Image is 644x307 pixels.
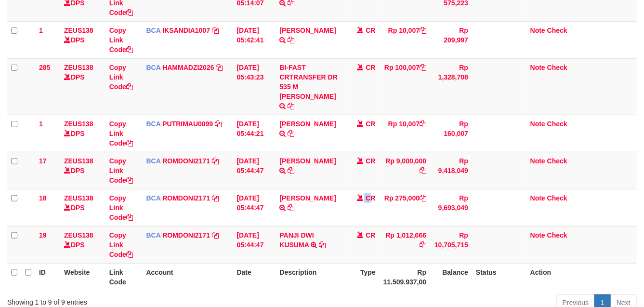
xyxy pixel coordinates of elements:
[366,157,376,165] span: CR
[346,263,380,291] th: Type
[35,263,60,291] th: ID
[280,120,336,128] a: [PERSON_NAME]
[366,194,376,202] span: CR
[288,102,294,110] a: Copy BI-FAST CRTRANSFER DR 535 M ZAINAL ABIDIN to clipboard
[109,157,133,184] a: Copy Link Code
[380,21,431,58] td: Rp 10,007
[39,120,43,128] span: 1
[212,157,219,165] a: Copy ROMDONI2171 to clipboard
[430,226,472,263] td: Rp 10,705,715
[430,263,472,291] th: Balance
[64,120,93,128] a: ZEUS138
[64,194,93,202] a: ZEUS138
[366,120,376,128] span: CR
[276,263,346,291] th: Description
[420,64,426,71] a: Copy Rp 100,007 to clipboard
[212,231,219,239] a: Copy ROMDONI2171 to clipboard
[233,226,276,263] td: [DATE] 05:44:47
[430,189,472,226] td: Rp 9,693,049
[288,130,294,137] a: Copy SANTI RUSTINA to clipboard
[420,167,426,174] a: Copy Rp 9,000,000 to clipboard
[547,157,567,165] a: Check
[39,194,47,202] span: 18
[420,27,426,34] a: Copy Rp 10,007 to clipboard
[162,64,214,71] a: HAMMADZI2026
[380,263,431,291] th: Rp 11.509.937,00
[380,226,431,263] td: Rp 1,012,666
[60,189,105,226] td: DPS
[60,152,105,189] td: DPS
[162,120,213,128] a: PUTRIMAU0099
[526,263,637,291] th: Action
[288,167,294,174] a: Copy BAMBANG HARMUJI to clipboard
[162,27,210,34] a: IKSANDIA1007
[146,157,161,165] span: BCA
[380,189,431,226] td: Rp 275,000
[162,194,210,202] a: ROMDONI2171
[530,64,545,71] a: Note
[472,263,526,291] th: Status
[215,120,222,128] a: Copy PUTRIMAU0099 to clipboard
[280,157,336,165] a: [PERSON_NAME]
[143,263,233,291] th: Account
[380,115,431,152] td: Rp 10,007
[7,294,261,307] div: Showing 1 to 9 of 9 entries
[420,241,426,249] a: Copy Rp 1,012,666 to clipboard
[547,120,567,128] a: Check
[109,64,133,91] a: Copy Link Code
[366,231,376,239] span: CR
[109,194,133,221] a: Copy Link Code
[430,115,472,152] td: Rp 160,007
[216,64,223,71] a: Copy HAMMADZI2026 to clipboard
[530,157,545,165] a: Note
[109,120,133,147] a: Copy Link Code
[212,27,219,34] a: Copy IKSANDIA1007 to clipboard
[530,231,545,239] a: Note
[233,189,276,226] td: [DATE] 05:44:47
[530,27,545,34] a: Note
[233,21,276,58] td: [DATE] 05:42:41
[547,64,567,71] a: Check
[64,27,93,34] a: ZEUS138
[280,194,336,202] a: [PERSON_NAME]
[233,263,276,291] th: Date
[547,27,567,34] a: Check
[60,115,105,152] td: DPS
[420,194,426,202] a: Copy Rp 275,000 to clipboard
[105,263,143,291] th: Link Code
[39,27,43,34] span: 1
[233,152,276,189] td: [DATE] 05:44:47
[109,27,133,53] a: Copy Link Code
[146,231,161,239] span: BCA
[547,194,567,202] a: Check
[280,27,336,34] a: [PERSON_NAME]
[366,64,376,71] span: CR
[547,231,567,239] a: Check
[60,226,105,263] td: DPS
[212,194,219,202] a: Copy ROMDONI2171 to clipboard
[60,21,105,58] td: DPS
[64,231,93,239] a: ZEUS138
[430,58,472,115] td: Rp 1,328,708
[530,194,545,202] a: Note
[380,58,431,115] td: Rp 100,007
[276,58,346,115] td: BI-FAST CRTRANSFER DR 535 M [PERSON_NAME]
[146,64,161,71] span: BCA
[109,231,133,258] a: Copy Link Code
[319,241,326,249] a: Copy PANJI DWI KUSUMA to clipboard
[430,152,472,189] td: Rp 9,418,049
[162,231,210,239] a: ROMDONI2171
[146,27,161,34] span: BCA
[233,115,276,152] td: [DATE] 05:44:21
[420,120,426,128] a: Copy Rp 10,007 to clipboard
[288,204,294,212] a: Copy MUHAMMAD IQB to clipboard
[60,263,105,291] th: Website
[39,157,47,165] span: 17
[430,21,472,58] td: Rp 209,997
[39,64,50,71] span: 285
[162,157,210,165] a: ROMDONI2171
[530,120,545,128] a: Note
[146,194,161,202] span: BCA
[64,64,93,71] a: ZEUS138
[233,58,276,115] td: [DATE] 05:43:23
